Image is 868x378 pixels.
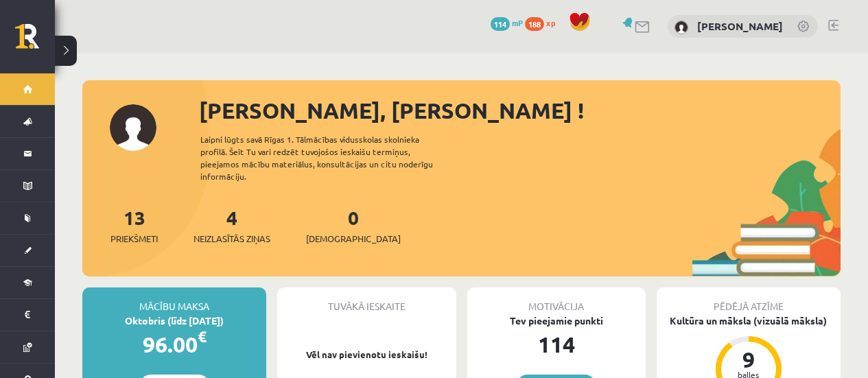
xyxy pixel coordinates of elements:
div: 9 [728,349,769,370]
div: Tev pieejamie punkti [467,314,646,328]
div: 96.00 [82,328,266,361]
span: Priekšmeti [110,232,158,246]
span: mP [512,17,523,28]
p: Vēl nav pievienotu ieskaišu! [284,348,449,362]
a: [PERSON_NAME] [697,19,783,33]
div: Kultūra un māksla (vizuālā māksla) [657,314,841,328]
div: Tuvākā ieskaite [277,287,456,314]
span: € [198,327,207,346]
a: 13Priekšmeti [110,205,158,246]
div: Motivācija [467,287,646,314]
div: Laipni lūgts savā Rīgas 1. Tālmācības vidusskolas skolnieka profilā. Šeit Tu vari redzēt tuvojošo... [200,133,457,182]
a: 0[DEMOGRAPHIC_DATA] [306,205,401,246]
a: 4Neizlasītās ziņas [193,205,270,246]
img: Paula Lilū Deksne [675,21,688,34]
a: 188 xp [525,17,562,28]
span: xp [546,17,555,28]
a: Rīgas 1. Tālmācības vidusskola [15,24,55,58]
div: Pēdējā atzīme [657,287,841,314]
div: Mācību maksa [82,287,266,314]
span: 188 [525,17,544,31]
div: [PERSON_NAME], [PERSON_NAME] ! [199,94,841,127]
span: [DEMOGRAPHIC_DATA] [306,232,401,246]
span: 114 [491,17,510,31]
span: Neizlasītās ziņas [193,232,270,246]
div: Oktobris (līdz [DATE]) [82,314,266,328]
a: 114 mP [491,17,523,28]
div: 114 [467,328,646,361]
